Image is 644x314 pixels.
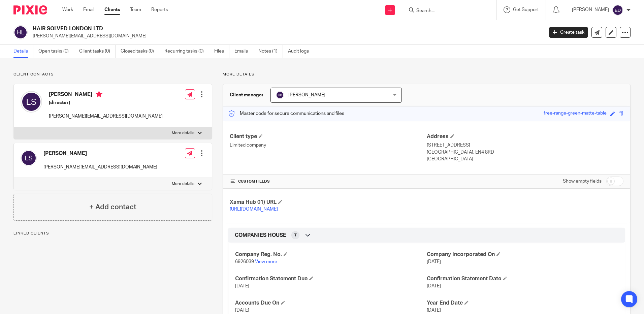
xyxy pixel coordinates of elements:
span: COMPANIES HOUSE [235,232,286,239]
img: svg%3E [276,91,284,99]
a: Clients [104,6,120,13]
a: Client tasks (0) [79,45,116,58]
span: [DATE] [427,259,441,264]
p: Client contacts [13,72,212,77]
h4: Company Incorporated On [427,251,618,258]
p: [PERSON_NAME][EMAIL_ADDRESS][DOMAIN_NAME] [49,113,163,120]
h4: Year End Date [427,300,618,307]
p: More details [172,181,194,187]
a: [URL][DOMAIN_NAME] [230,207,278,212]
p: Master code for secure communications and files [228,110,344,117]
p: [GEOGRAPHIC_DATA], EN4 8RD [427,149,623,156]
h4: + Add contact [89,202,136,212]
span: [DATE] [427,308,441,313]
p: More details [223,72,631,77]
span: 7 [294,232,297,239]
p: [STREET_ADDRESS] [427,142,623,149]
p: Limited company [230,142,426,149]
h4: Address [427,133,623,140]
span: [DATE] [235,308,249,313]
a: Open tasks (0) [38,45,74,58]
a: Notes (1) [258,45,283,58]
a: Closed tasks (0) [121,45,159,58]
a: Emails [234,45,253,58]
i: Primary [96,91,102,98]
p: [GEOGRAPHIC_DATA] [427,156,623,162]
p: Linked clients [13,231,212,236]
span: Get Support [513,7,539,12]
a: Team [130,6,141,13]
span: 6926039 [235,259,254,264]
h2: HAIR SOLVED LONDON LTD [33,25,438,32]
h4: Confirmation Statement Date [427,275,618,282]
input: Search [416,8,476,14]
a: Files [214,45,229,58]
img: svg%3E [21,150,37,166]
h4: [PERSON_NAME] [49,91,163,99]
h4: [PERSON_NAME] [43,150,157,157]
img: svg%3E [13,25,28,39]
a: Details [13,45,33,58]
a: View more [255,259,277,264]
a: Recurring tasks (0) [164,45,209,58]
a: Work [62,6,73,13]
h4: Xama Hub 01) URL [230,199,426,206]
img: svg%3E [612,5,623,15]
h4: Confirmation Statement Due [235,275,426,282]
label: Show empty fields [563,178,602,185]
h4: CUSTOM FIELDS [230,179,426,184]
a: Email [83,6,94,13]
h3: Client manager [230,92,264,98]
span: [DATE] [427,284,441,288]
p: More details [172,130,194,136]
span: [PERSON_NAME] [288,93,325,97]
div: free-range-green-matte-table [544,110,607,118]
img: Pixie [13,5,47,14]
h5: (director) [49,99,163,106]
a: Create task [549,27,588,38]
img: svg%3E [21,91,42,113]
a: Audit logs [288,45,314,58]
p: [PERSON_NAME][EMAIL_ADDRESS][DOMAIN_NAME] [33,33,539,39]
h4: Accounts Due On [235,300,426,307]
p: [PERSON_NAME][EMAIL_ADDRESS][DOMAIN_NAME] [43,164,157,170]
p: [PERSON_NAME] [572,6,609,13]
span: [DATE] [235,284,249,288]
a: Reports [151,6,168,13]
h4: Client type [230,133,426,140]
h4: Company Reg. No. [235,251,426,258]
